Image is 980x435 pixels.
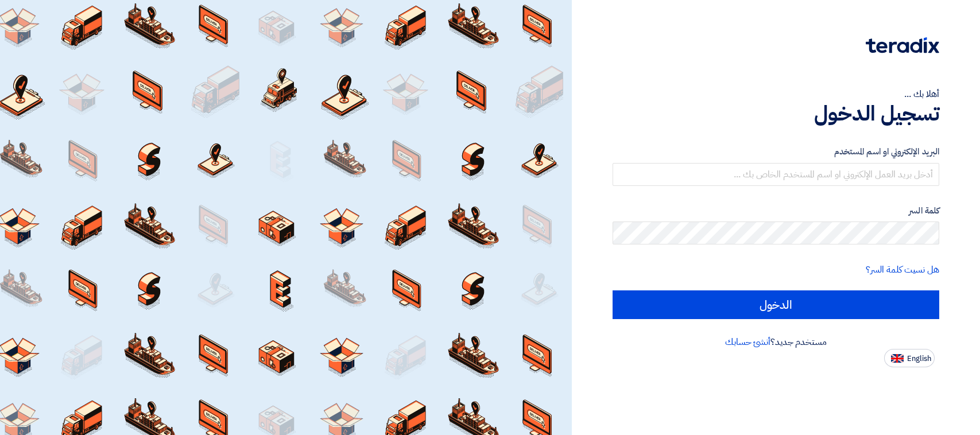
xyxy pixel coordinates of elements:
span: English [907,355,931,363]
img: en-US.png [891,354,904,363]
label: كلمة السر [613,204,939,218]
h1: تسجيل الدخول [613,101,939,126]
a: هل نسيت كلمة السر؟ [866,263,939,277]
img: Teradix logo [866,37,939,53]
label: البريد الإلكتروني او اسم المستخدم [613,145,939,158]
a: أنشئ حسابك [725,335,770,349]
input: أدخل بريد العمل الإلكتروني او اسم المستخدم الخاص بك ... [613,163,939,186]
div: مستخدم جديد؟ [613,335,939,349]
button: English [884,349,935,367]
div: أهلا بك ... [613,87,939,101]
input: الدخول [613,290,939,319]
